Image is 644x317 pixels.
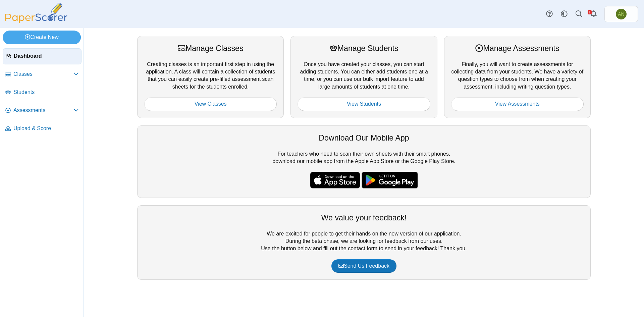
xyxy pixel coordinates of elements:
[137,125,591,198] div: For teachers who need to scan their own sheets with their smart phones, download our mobile app f...
[3,3,70,23] img: PaperScorer
[13,89,79,96] span: Students
[3,121,82,137] a: Upload & Score
[451,43,584,54] div: Manage Assessments
[298,97,430,111] a: View Students
[616,9,627,19] span: Abby Nance
[144,133,584,143] div: Download Our Mobile App
[604,6,638,22] a: Abby Nance
[3,103,82,119] a: Assessments
[144,212,584,223] div: We value your feedback!
[3,85,82,101] a: Students
[3,18,70,24] a: PaperScorer
[362,172,418,189] img: google-play-badge.png
[3,66,82,83] a: Classes
[13,125,79,132] span: Upload & Score
[586,7,601,21] a: Alerts
[144,97,277,111] a: View Classes
[331,259,396,273] a: Send Us Feedback
[137,36,284,118] div: Creating classes is an important first step in using the application. A class will contain a coll...
[13,70,73,78] span: Classes
[338,263,389,269] span: Send Us Feedback
[444,36,591,118] div: Finally, you will want to create assessments for collecting data from your students. We have a va...
[3,48,82,64] a: Dashboard
[618,12,624,16] span: Abby Nance
[13,107,73,114] span: Assessments
[298,43,430,54] div: Manage Students
[451,97,584,111] a: View Assessments
[290,36,437,118] div: Once you have created your classes, you can start adding students. You can either add students on...
[3,31,81,44] a: Create New
[144,43,277,54] div: Manage Classes
[14,52,78,60] span: Dashboard
[310,172,360,189] img: apple-store-badge.svg
[137,205,591,280] div: We are excited for people to get their hands on the new version of our application. During the be...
